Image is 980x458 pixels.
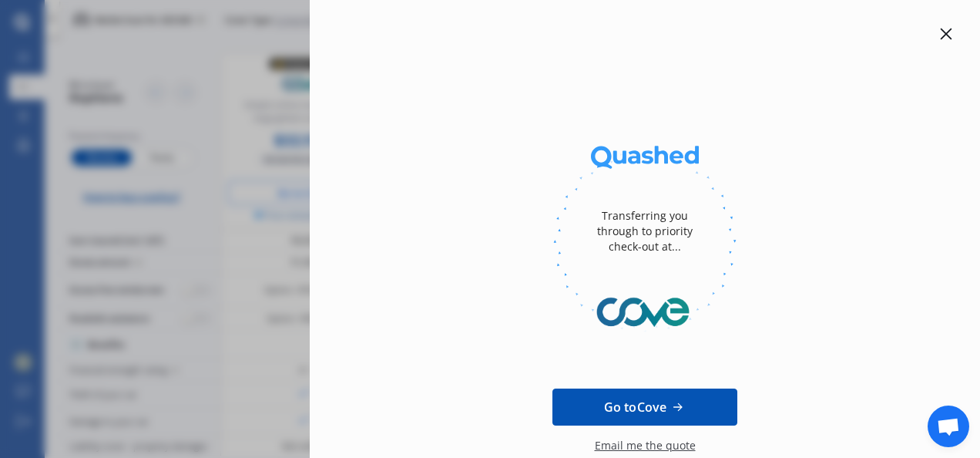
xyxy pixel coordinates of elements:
div: Open chat [928,406,969,447]
span: Go to Cove [604,398,666,416]
div: Transferring you through to priority check-out at... [583,185,706,278]
img: Cove.webp [553,278,737,347]
a: Go toCove [552,389,737,426]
